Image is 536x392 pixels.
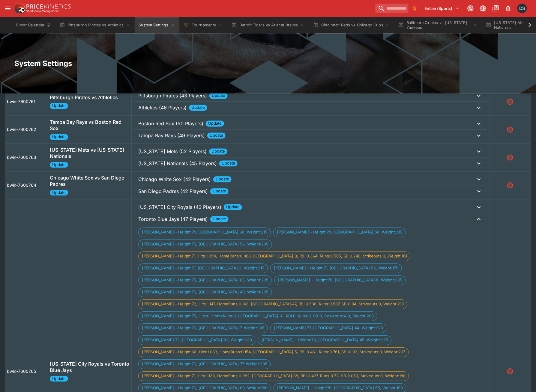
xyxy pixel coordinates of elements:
span: Update [207,133,226,139]
span: Update [213,177,232,183]
button: San Diego Padres (42 Players) Update [133,186,487,197]
span: Update [210,189,229,195]
h6: Chicago White Sox vs San Diego Padres [50,175,130,188]
button: Pittsburgh Pirates vs Athletics [56,17,134,34]
span: Update [50,162,68,168]
span: Update [50,376,68,382]
td: bwin-7600761 [5,88,48,116]
h6: [US_STATE] City Royals vs Toronto Blue Jays [50,361,130,374]
button: Select Tenant [421,4,463,13]
div: Daniel Solti [517,4,527,13]
span: Update [50,134,68,140]
td: bwin-7600762 [5,116,48,144]
span: Update [209,93,228,99]
h2: System Settings [14,59,522,68]
span: [PERSON_NAME] - Height:71, Hits:1.054, HomeRuns:0.068, [GEOGRAPHIC_DATA]:0, RBI:0.364, Runs:0.565... [139,254,410,260]
span: [PERSON_NAME] - Height:75, [GEOGRAPHIC_DATA]:56, Weight:209 [139,242,272,248]
button: Detroit Tigers vs Atlanta Braves [228,17,308,34]
td: bwin-7600764 [5,171,48,199]
span: Update [189,105,207,111]
button: [US_STATE] Mets (52 Players) Update [133,146,487,158]
span: [PERSON_NAME] - Height:71, Hits:1.139, HomeRuns:0.082, [GEOGRAPHIC_DATA]:38, RBI:0.437, Runs:0.72... [139,373,409,379]
td: bwin-7600763 [5,144,48,171]
span: Update [50,103,68,109]
button: Boston Red Sox (50 Players) Update [133,118,487,130]
p: San Diego Padres (42 Players) [138,188,208,195]
p: Pittsburgh Pirates (43 Players) [138,92,207,99]
p: [US_STATE] Nationals (45 Players) [138,160,217,167]
span: [PERSON_NAME] - Height:68, Hits:1.033, HomeRuns:0.154, [GEOGRAPHIC_DATA]:5, RBI:0.461, Runs:0.761... [139,349,409,355]
span: Update [210,216,229,222]
button: Tampa Bay Rays (49 Players) Update [133,130,487,142]
p: Chicago White Sox (42 Players) [138,176,211,183]
span: [PERSON_NAME] - Height:74, [GEOGRAPHIC_DATA]:58, Weight:215 [274,230,406,236]
button: No Bookmarks [410,4,419,13]
img: PriceKinetics [26,4,71,9]
span: [PERSON_NAME]:77, [GEOGRAPHIC_DATA]:44, Weight:220 [271,325,386,331]
img: Sportsbook Management [26,10,59,13]
span: [PERSON_NAME] - Height:78, [GEOGRAPHIC_DATA]:6, Weight:285 [275,278,406,284]
button: Chicago White Sox (42 Players) Update [133,174,487,186]
span: [PERSON_NAME] - Height:75, [GEOGRAPHIC_DATA]:65, Weight:205 [139,278,272,284]
button: Toronto Blue Jays (47 Players) Update [133,213,487,225]
span: Update [219,161,238,167]
span: [PERSON_NAME] - Height:74, [GEOGRAPHIC_DATA]:68, Weight:215 [139,230,271,236]
span: [PERSON_NAME] - Height:70, [GEOGRAPHIC_DATA]:7, Weight:195 [139,325,268,331]
span: [PERSON_NAME] - Height:72, Hits:1.147, HomeRuns:0.143, [GEOGRAPHIC_DATA]:47, RBI:0.538, Runs:0.50... [139,301,407,307]
span: [PERSON_NAME] - Height:70, [GEOGRAPHIC_DATA]:60, Weight:180 [139,385,271,391]
button: Daniel Solti [516,2,529,15]
span: Update [209,149,227,155]
button: Baltimore Orioles vs [US_STATE] Yankees [395,17,481,34]
input: search [376,4,409,13]
button: Pittsburgh Pirates (43 Players) Update [133,90,487,102]
span: [PERSON_NAME] - Height:73, [GEOGRAPHIC_DATA]:77, Weight:205 [139,361,271,367]
button: Athletics (46 Players) Update [133,102,487,114]
p: [US_STATE] City Royals (43 Players) [138,204,221,211]
h6: Tampa Bay Rays vs Boston Red Sox [50,119,130,132]
span: Update [224,204,242,210]
span: [PERSON_NAME] - Height:78, [GEOGRAPHIC_DATA]:45, Weight:235 [258,337,391,343]
p: Tampa Bay Rays (49 Players) [138,132,205,139]
span: Update [50,190,68,196]
span: [PERSON_NAME] - Height:75, Hits:0, HomeRuns:0, [GEOGRAPHIC_DATA]:31, RBI:0, Runs:0, SB:0, Strikeo... [139,313,377,319]
button: open drawer [2,3,13,14]
span: [PERSON_NAME] - Height:70, [GEOGRAPHIC_DATA]:55, Weight:190 [274,385,406,391]
button: Notifications [503,3,514,14]
button: Documentation [490,3,501,14]
span: [PERSON_NAME] - Height:73, [GEOGRAPHIC_DATA]:48, Weight:225 [139,290,272,295]
p: [US_STATE] Mets (52 Players) [138,148,207,155]
button: Tournaments [180,17,226,34]
span: [PERSON_NAME]:73, [GEOGRAPHIC_DATA]:93, Weight:230 [139,337,255,343]
button: Cincinnati Reds vs Chicago Cubs [310,17,394,34]
span: [PERSON_NAME] - Height:71, [GEOGRAPHIC_DATA]:52, Weight:175 [271,266,402,272]
button: [US_STATE] City Royals (43 Players) Update [133,201,487,213]
img: PriceKinetics Logo [13,2,25,14]
span: [PERSON_NAME] - Height:71, [GEOGRAPHIC_DATA]:2, Weight:215 [139,266,268,272]
span: Update [206,121,224,127]
h6: [US_STATE] Mets vs [US_STATE] Nationals [50,147,130,160]
p: Boston Red Sox (50 Players) [138,120,203,127]
button: Toggle light/dark mode [478,3,489,14]
p: Athletics (46 Players) [138,104,187,111]
p: Toronto Blue Jays (47 Players) [138,216,208,223]
h6: Pittsburgh Pirates vs Athletics [50,95,118,101]
button: System Settings [135,17,178,34]
button: [US_STATE] Nationals (45 Players) Update [133,158,487,170]
button: Connected to PK [465,3,476,14]
button: Event Calendar [13,17,55,34]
